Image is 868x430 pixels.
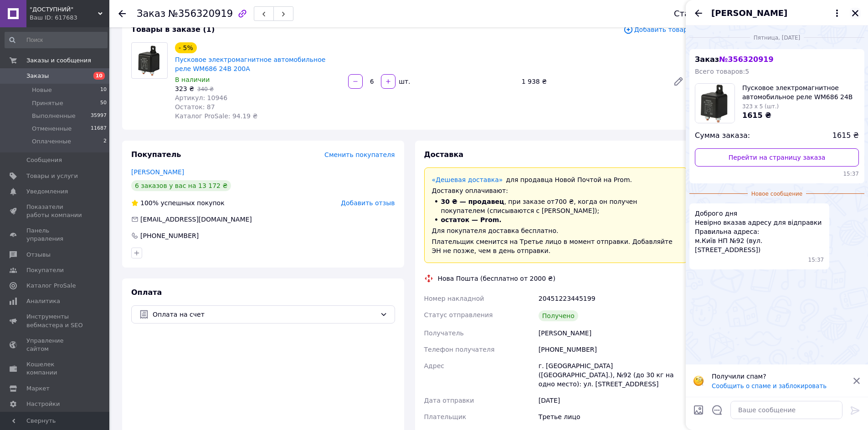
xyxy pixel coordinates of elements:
div: Нова Пошта (бесплатно от 2000 ₴) [436,274,558,283]
input: Поиск [5,32,108,48]
span: 15:37 08.08.2025 [808,256,824,264]
span: Сменить покупателя [324,151,395,158]
li: , при заказе от 700 ₴ , когда он получен покупателем (списываются с [PERSON_NAME]); [432,197,680,215]
div: - 5% [175,42,197,53]
span: Пусковое электромагнитное автомобильное реле WM686 24В 200A [742,83,859,101]
button: [PERSON_NAME] [711,7,842,19]
a: Перейти на страницу заказа [695,148,859,167]
span: Телефон получателя [424,346,495,353]
span: 10 [100,86,107,94]
div: 6 заказов у вас на 13 172 ₴ [131,180,231,191]
div: [DATE] [537,392,689,409]
span: 1615 ₴ [832,131,859,141]
span: Управление сайтом [26,337,84,353]
p: Получили спам? [712,372,847,381]
span: 340 ₴ [197,86,214,92]
span: Оплата на счет [153,309,376,319]
span: Заказ [695,55,774,64]
span: 1615 ₴ [742,111,771,120]
span: Покупатели [26,266,64,274]
span: Остаток: 87 [175,103,215,111]
div: Плательщик сменится на Третье лицо в момент отправки. Добавляйте ЭН не позже, чем в день отправки. [432,237,680,255]
span: Товары в заказе (1) [131,25,215,34]
div: шт. [396,77,411,86]
div: Третье лицо [537,409,689,425]
a: [PERSON_NAME] [131,168,184,176]
div: [PHONE_NUMBER] [537,341,689,358]
span: Заказ [137,8,165,19]
span: [EMAIL_ADDRESS][DOMAIN_NAME] [140,216,252,223]
span: Получатель [424,329,464,337]
span: Товары и услуги [26,172,78,180]
a: Пусковое электромагнитное автомобильное реле WM686 24В 200A [175,56,325,72]
a: «Дешевая доставка» [432,176,503,183]
span: [PERSON_NAME] [711,7,787,19]
span: Добавить товар [623,25,688,35]
div: Статус заказа [674,9,735,18]
span: Артикул: 10946 [175,94,227,101]
span: Оплата [131,288,162,297]
span: Заказы и сообщения [26,56,91,65]
span: 30 ₴ — продавец [441,198,504,205]
span: Показатели работы компании [26,203,84,219]
span: "ДОСТУПНИЙ" [30,5,98,14]
span: остаток — Prom. [441,216,502,223]
div: 20451223445199 [537,290,689,307]
span: Отмененные [32,125,72,133]
button: Сообщить о спаме и заблокировать [712,383,827,390]
span: 35997 [91,112,107,120]
span: Сообщения [26,156,62,164]
img: :face_with_monocle: [693,375,704,386]
div: 08.08.2025 [689,33,864,42]
span: 11687 [91,125,107,133]
img: 3952090450_w1000_h1000_puskovoe-elektromagnitnoe-avtomobilnoe.jpg [695,84,734,123]
span: Оплаченные [32,137,71,146]
div: Доставку оплачивают: [432,186,680,195]
img: Пусковое электромагнитное автомобильное реле WM686 24В 200A [132,45,167,76]
span: Адрес [424,362,444,369]
div: Ваш ID: 617683 [30,14,109,22]
a: Редактировать [669,72,688,91]
div: для продавца Новой Почтой на Prom. [432,175,680,184]
div: г. [GEOGRAPHIC_DATA] ([GEOGRAPHIC_DATA].), №92 (до 30 кг на одно место): ул. [STREET_ADDRESS] [537,358,689,392]
span: 2 [103,137,107,146]
button: Закрыть [850,8,861,19]
span: Каталог ProSale [26,282,76,290]
span: Заказы [26,72,49,80]
button: Открыть шаблоны ответов [711,404,723,416]
span: пятница, [DATE] [750,34,804,42]
span: № 356320919 [719,55,773,64]
span: 323 x 5 (шт.) [742,103,779,110]
span: Плательщик [424,413,467,420]
button: Назад [693,8,704,19]
span: В наличии [175,76,210,83]
span: 10 [93,72,105,80]
span: Панель управления [26,227,84,243]
span: Настройки [26,400,60,408]
span: Каталог ProSale: 94.19 ₴ [175,112,257,120]
span: Маркет [26,384,50,393]
span: Доброго дня Невірно вказав адресу для відправки Правильна адреса: м.Київ НП №92 (вул. [STREET_ADD... [695,209,824,254]
span: Покупатель [131,150,181,159]
div: Для покупателя доставка бесплатно. [432,226,680,235]
span: 323 ₴ [175,85,194,92]
span: Аналитика [26,297,60,305]
div: Получено [539,310,578,321]
span: Дата отправки [424,397,474,404]
div: [PERSON_NAME] [537,325,689,341]
div: [PHONE_NUMBER] [139,231,200,240]
div: успешных покупок [131,198,225,207]
span: №356320919 [168,8,233,19]
span: Всего товаров: 5 [695,68,749,75]
span: Статус отправления [424,311,493,319]
span: Доставка [424,150,464,159]
span: Номер накладной [424,295,484,302]
span: 15:37 08.08.2025 [695,170,859,178]
div: Вернуться назад [118,9,126,18]
span: Принятые [32,99,63,107]
span: Новые [32,86,52,94]
span: 100% [140,199,159,207]
span: Отзывы [26,251,51,259]
span: Новое сообщение [748,190,806,198]
div: 1 938 ₴ [518,75,666,88]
